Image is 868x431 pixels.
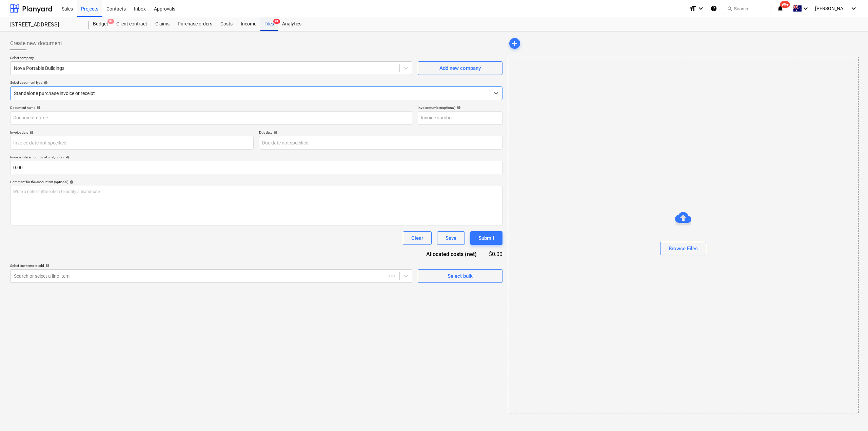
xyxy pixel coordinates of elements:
[10,111,412,125] input: Document name
[10,263,412,268] div: Select line-items to add
[478,234,494,242] div: Submit
[448,272,473,280] div: Select bulk
[28,131,34,135] span: help
[10,105,412,110] div: Document name
[112,17,151,31] a: Client contract
[260,17,278,31] a: Files9+
[414,250,488,258] div: Allocated costs (net)
[151,17,174,31] a: Claims
[259,136,502,150] input: Due date not specified
[697,4,705,13] i: keyboard_arrow_down
[278,17,305,31] a: Analytics
[418,111,502,125] input: Invoice number
[834,398,868,431] iframe: Chat Widget
[418,105,502,110] div: Invoice number (optional)
[89,17,112,31] a: Budget9+
[850,4,858,13] i: keyboard_arrow_down
[689,4,697,13] i: format_size
[10,56,412,61] p: Select company
[418,61,502,75] button: Add new company
[488,250,502,258] div: $0.00
[10,136,254,150] input: Invoice date not specified
[42,81,48,85] span: help
[669,244,698,253] div: Browse Files
[89,17,112,31] div: Budget
[815,6,849,11] span: [PERSON_NAME]
[403,231,432,245] button: Clear
[44,263,50,268] span: help
[710,4,717,13] i: Knowledge base
[455,105,461,110] span: help
[660,242,706,255] button: Browse Files
[508,57,859,413] div: Browse Files
[446,234,456,242] div: Save
[437,231,465,245] button: Save
[107,19,114,24] span: 9+
[511,39,519,47] span: add
[439,64,481,73] div: Add new company
[10,155,502,161] p: Invoice total amount (net cost, optional)
[802,4,810,13] i: keyboard_arrow_down
[273,19,280,24] span: 9+
[727,6,732,11] span: search
[237,17,260,31] a: Income
[10,130,254,135] div: Invoice date
[724,3,771,14] button: Search
[260,17,278,31] div: Files
[174,17,216,31] a: Purchase orders
[68,180,74,184] span: help
[10,80,502,85] div: Select document type
[259,130,502,135] div: Due date
[780,1,790,8] span: 99+
[272,131,278,135] span: help
[10,161,502,174] input: Invoice total amount (net cost, optional)
[411,234,423,242] div: Clear
[35,105,41,110] span: help
[418,269,502,283] button: Select bulk
[10,21,81,28] div: [STREET_ADDRESS]
[777,4,784,13] i: notifications
[216,17,237,31] a: Costs
[10,180,502,184] div: Comment for the accountant (optional)
[10,39,62,47] span: Create new document
[470,231,502,245] button: Submit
